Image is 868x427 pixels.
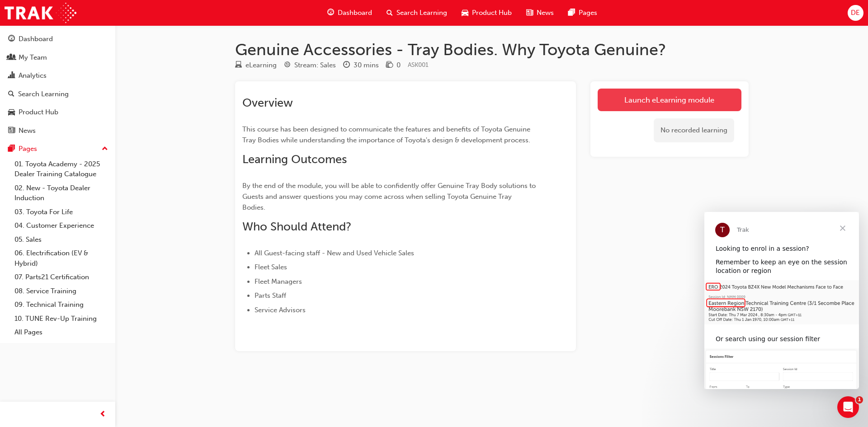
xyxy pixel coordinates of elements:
button: DashboardMy TeamAnalyticsSearch LearningProduct HubNews [4,29,112,141]
button: Pages [4,141,112,157]
div: Stream [284,60,336,71]
a: 01. Toyota Academy - 2025 Dealer Training Catalogue [11,157,112,181]
span: guage-icon [327,7,334,19]
a: Dashboard [4,31,112,47]
div: Pages [19,144,37,154]
a: 05. Sales [11,233,112,247]
span: people-icon [8,54,15,62]
span: 1 [856,396,863,404]
a: 04. Customer Experience [11,219,112,233]
div: Stream: Sales [294,60,336,70]
a: 09. Technical Training [11,298,112,312]
span: chart-icon [8,72,15,80]
span: This course has been designed to communicate the features and benefits of Toyota Genuine Tray Bod... [242,125,532,144]
span: money-icon [386,61,393,70]
img: Trak [5,3,76,23]
div: Analytics [19,70,47,81]
div: 0 [396,60,401,70]
span: DE [851,8,860,18]
span: clock-icon [343,61,350,70]
div: News [19,126,36,136]
span: guage-icon [8,35,15,43]
span: Dashboard [338,8,372,18]
a: Search Learning [4,86,112,103]
span: car-icon [462,7,468,19]
div: 30 mins [354,60,379,70]
a: 06. Electrification (EV & Hybrid) [11,246,112,270]
a: 03. Toyota For Life [11,205,112,219]
a: 07. Parts21 Certification [11,270,112,284]
span: news-icon [8,127,15,135]
div: Product Hub [19,107,58,117]
span: Who Should Attend? [242,220,351,234]
button: DE [848,5,863,21]
span: news-icon [526,7,533,19]
a: Product Hub [4,104,112,121]
span: Learning resource code [408,61,429,69]
div: Type [235,60,277,71]
a: 02. New - Toyota Dealer Induction [11,181,112,205]
div: Duration [343,60,379,71]
span: Fleet Managers [255,277,302,286]
span: pages-icon [8,145,15,153]
a: car-iconProduct Hub [454,4,519,22]
span: By the end of the module, you will be able to confidently offer Genuine Tray Body solutions to Gu... [242,182,538,211]
iframe: Intercom live chat [837,396,859,418]
div: eLearning [245,60,277,70]
div: Dashboard [19,34,53,44]
span: Search Learning [396,8,447,18]
a: Analytics [4,67,112,84]
span: Service Advisors [255,306,306,314]
div: No recorded learning [654,118,734,142]
span: Pages [579,8,597,18]
a: guage-iconDashboard [320,4,379,22]
a: news-iconNews [519,4,561,22]
a: All Pages [11,325,112,339]
span: All Guest-facing staff - New and Used Vehicle Sales [255,249,414,257]
span: Fleet Sales [255,263,287,271]
span: Parts Staff [255,291,286,300]
iframe: Intercom live chat message [704,212,859,389]
div: Search Learning [18,89,69,99]
span: search-icon [8,90,14,99]
span: search-icon [387,7,393,19]
span: News [537,8,554,18]
a: 08. Service Training [11,284,112,298]
h1: Genuine Accessories - Tray Bodies. Why Toyota Genuine? [235,40,749,60]
a: pages-iconPages [561,4,604,22]
span: Learning Outcomes [242,152,347,166]
div: Price [386,60,401,71]
span: pages-icon [568,7,575,19]
a: Launch eLearning module [598,89,741,111]
span: Overview [242,96,293,110]
span: prev-icon [99,409,106,420]
span: Product Hub [472,8,512,18]
a: search-iconSearch Learning [379,4,454,22]
span: target-icon [284,61,291,70]
span: learningResourceType_ELEARNING-icon [235,61,242,70]
span: up-icon [102,143,108,155]
div: My Team [19,52,47,63]
a: News [4,122,112,139]
a: 10. TUNE Rev-Up Training [11,312,112,326]
span: car-icon [8,108,15,117]
a: My Team [4,49,112,66]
